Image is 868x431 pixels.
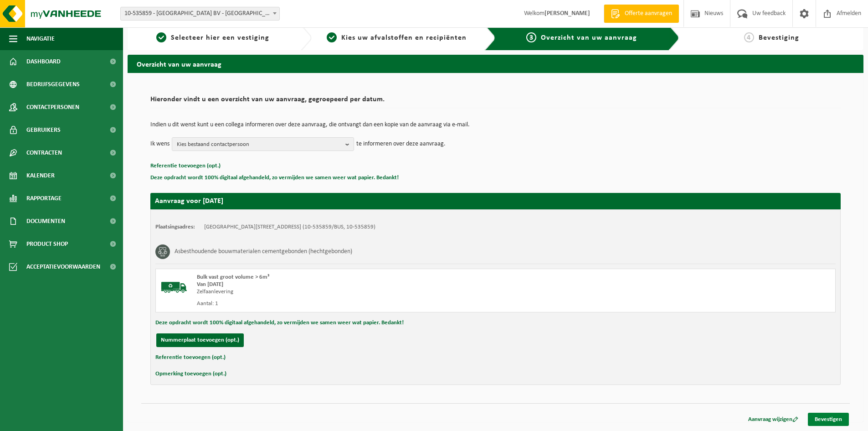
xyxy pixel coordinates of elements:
[150,96,841,108] h2: Hieronder vindt u een overzicht van uw aanvraag, gegroepeerd per datum.
[541,34,637,42] span: Overzicht van uw aanvraag
[120,7,280,21] span: 10-535859 - RAPID ROAD BV - KOOIGEM
[316,32,478,43] a: 2Kies uw afvalstoffen en recipiënten
[155,352,226,363] button: Referentie toevoegen (opt.)
[544,10,590,17] strong: [PERSON_NAME]
[156,32,166,42] span: 1
[26,73,80,96] span: Bedrijfsgegevens
[759,34,799,42] span: Bevestiging
[160,274,188,301] img: BL-SO-LV.png
[197,300,532,307] div: Aantal: 1
[150,160,221,172] button: Referentie toevoegen (opt.)
[744,32,754,42] span: 4
[155,317,404,329] button: Deze opdracht wordt 100% digitaal afgehandeld, zo vermijden we samen weer wat papier. Bedankt!
[26,50,61,73] span: Dashboard
[622,9,674,18] span: Offerte aanvragen
[128,55,863,73] h2: Overzicht van uw aanvraag
[150,172,399,184] button: Deze opdracht wordt 100% digitaal afgehandeld, zo vermijden we samen weer wat papier. Bedankt!
[177,138,342,151] span: Kies bestaand contactpersoon
[26,210,65,233] span: Documenten
[172,137,354,151] button: Kies bestaand contactpersoon
[604,5,679,23] a: Offerte aanvragen
[204,223,375,231] td: [GEOGRAPHIC_DATA][STREET_ADDRESS] (10-535859/BUS, 10-535859)
[26,233,68,255] span: Product Shop
[155,368,226,380] button: Opmerking toevoegen (opt.)
[175,244,352,259] h3: Asbesthoudende bouwmaterialen cementgebonden (hechtgebonden)
[155,197,223,205] strong: Aanvraag voor [DATE]
[26,255,100,278] span: Acceptatievoorwaarden
[197,281,223,287] strong: Van [DATE]
[26,164,55,187] span: Kalender
[26,187,62,210] span: Rapportage
[121,7,279,20] span: 10-535859 - RAPID ROAD BV - KOOIGEM
[741,413,805,426] a: Aanvraag wijzigen
[26,141,62,164] span: Contracten
[327,32,337,42] span: 2
[197,288,532,296] div: Zelfaanlevering
[171,34,269,42] span: Selecteer hier een vestiging
[156,333,244,347] button: Nummerplaat toevoegen (opt.)
[197,274,269,280] span: Bulk vast groot volume > 6m³
[808,413,849,426] a: Bevestigen
[26,27,55,50] span: Navigatie
[526,32,536,42] span: 3
[150,122,841,128] p: Indien u dit wenst kunt u een collega informeren over deze aanvraag, die ontvangt dan een kopie v...
[26,119,61,141] span: Gebruikers
[132,32,293,43] a: 1Selecteer hier een vestiging
[26,96,79,119] span: Contactpersonen
[341,34,467,42] span: Kies uw afvalstoffen en recipiënten
[356,137,446,151] p: te informeren over deze aanvraag.
[150,137,169,151] p: Ik wens
[155,224,195,230] strong: Plaatsingsadres:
